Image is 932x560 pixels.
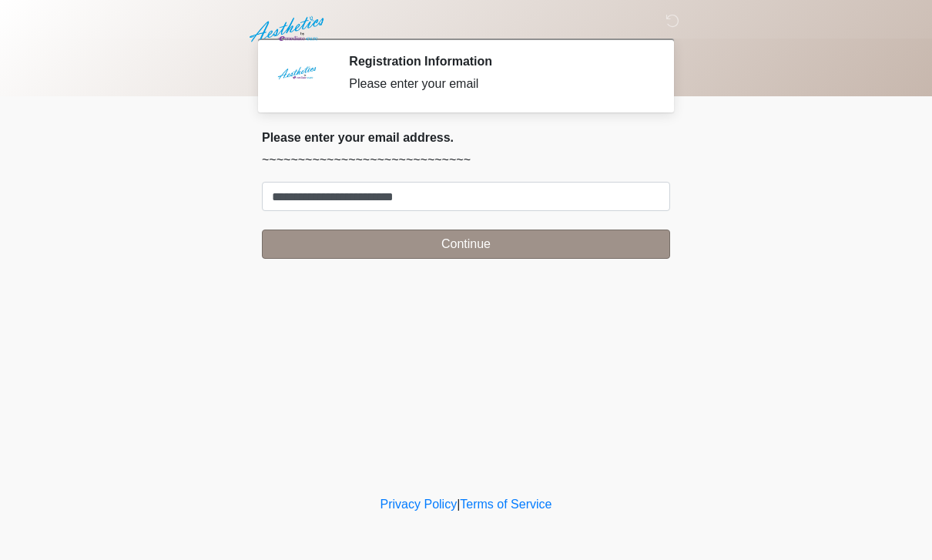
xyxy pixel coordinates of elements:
h2: Registration Information [349,54,647,69]
img: Agent Avatar [273,54,320,100]
a: Privacy Policy [381,498,458,511]
p: ~~~~~~~~~~~~~~~~~~~~~~~~~~~~~ [262,151,670,169]
img: Aesthetics by Emediate Cure Logo [246,12,330,47]
div: Please enter your email [349,75,647,93]
h2: Please enter your email address. [262,130,670,145]
a: Terms of Service [460,498,551,511]
a: | [457,498,460,511]
button: Continue [262,230,670,259]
